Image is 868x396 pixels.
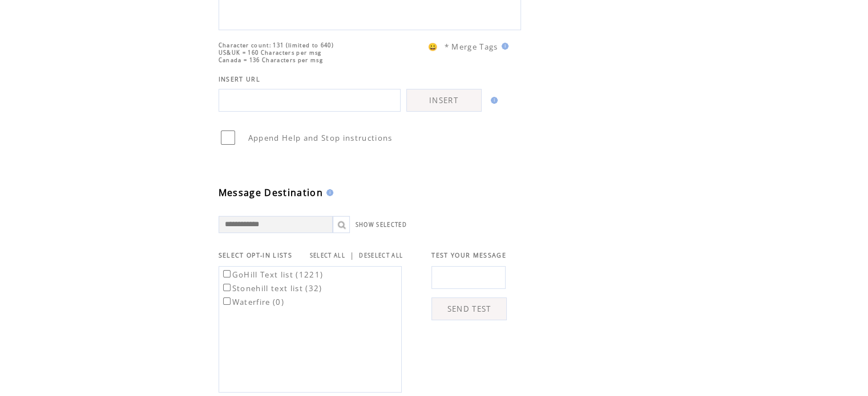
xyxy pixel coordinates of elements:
input: Waterfire (0) [223,297,231,305]
input: GoHill Text list (1221) [223,270,231,277]
img: help.gif [498,43,508,50]
span: Append Help and Stop instructions [248,133,393,143]
a: INSERT [406,89,482,112]
label: Stonehill text list (32) [221,283,322,293]
span: Canada = 136 Characters per msg [219,56,323,64]
a: SHOW SELECTED [356,221,407,228]
input: Stonehill text list (32) [223,284,231,291]
span: INSERT URL [219,75,260,83]
span: US&UK = 160 Characters per msg [219,49,322,56]
label: Waterfire (0) [221,297,284,307]
span: | [350,250,354,260]
img: help.gif [323,189,333,196]
img: help.gif [487,97,498,104]
label: GoHill Text list (1221) [221,270,324,280]
a: SELECT ALL [310,252,345,259]
span: SELECT OPT-IN LISTS [219,251,292,259]
span: TEST YOUR MESSAGE [431,251,506,259]
span: Message Destination [219,186,323,199]
a: SEND TEST [431,297,507,320]
a: DESELECT ALL [359,252,403,259]
span: Character count: 131 (limited to 640) [219,42,334,49]
span: * Merge Tags [445,42,498,52]
span: 😀 [428,42,438,52]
